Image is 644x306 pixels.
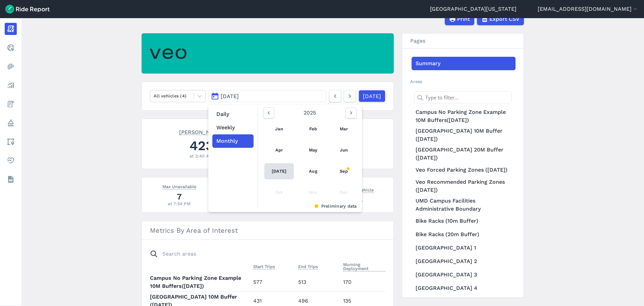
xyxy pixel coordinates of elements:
[332,184,355,201] div: Dec
[212,121,254,134] button: Weekly
[212,107,254,121] button: Daily
[412,195,516,214] a: UMD Campus Facilities Administrative Boundary
[302,142,325,158] a: May
[142,221,393,240] h3: Metrics By Area of Interest
[162,183,196,189] span: Max Unavailable
[5,136,17,148] a: Areas
[298,263,318,271] button: End Trips
[208,90,326,102] button: [DATE]
[5,155,17,167] a: Health
[263,203,357,209] div: Preliminary data
[264,184,294,201] div: Oct
[150,44,186,63] img: Veo
[412,163,516,177] a: Veo Forced Parking Zones ([DATE])
[5,98,17,110] a: Fees
[5,79,17,91] a: Analyze
[264,163,294,179] a: [DATE]
[477,13,524,25] button: Export CSV
[261,107,359,118] div: 2025
[5,23,17,35] a: Report
[412,177,516,195] a: Veo Recommended Parking Zones ([DATE])
[5,42,17,54] a: Realtime
[414,91,512,103] input: Type to filter...
[302,163,325,179] a: Aug
[150,191,208,203] div: 7
[150,136,253,155] div: 423
[5,117,17,129] a: Policy
[343,261,385,271] span: Morning Deployment
[332,163,355,179] a: Sep
[489,15,520,23] span: Export CSV
[296,273,340,292] td: 513
[457,15,470,23] span: Print
[412,144,516,163] a: [GEOGRAPHIC_DATA] 20M Buffer ([DATE])
[5,173,17,185] a: Datasets
[332,142,355,158] a: Jun
[5,60,17,73] a: Heatmaps
[253,263,275,269] span: Start Trips
[412,268,516,281] a: [GEOGRAPHIC_DATA] 3
[412,228,516,241] a: Bike Racks (20m Buffer)
[410,78,516,85] h2: Areas
[412,255,516,268] a: [GEOGRAPHIC_DATA] 2
[221,93,239,99] span: [DATE]
[412,107,516,126] a: Campus No Parking Zone Example 10M Buffers([DATE])
[412,214,516,228] a: Bike Racks (10m Buffer)
[445,13,474,25] button: Print
[212,134,254,148] button: Monthly
[264,142,294,158] a: Apr
[253,263,275,271] button: Start Trips
[412,241,516,255] a: [GEOGRAPHIC_DATA] 1
[150,201,208,207] div: at 7:54 PM
[412,126,516,144] a: [GEOGRAPHIC_DATA] 10M Buffer ([DATE])
[343,261,385,273] button: Morning Deployment
[332,121,355,137] a: Mar
[146,248,381,260] input: Search areas
[430,5,517,13] a: [GEOGRAPHIC_DATA][US_STATE]
[179,128,224,135] span: [PERSON_NAME]
[402,34,524,49] h3: Pages
[150,273,251,292] th: Campus No Parking Zone Example 10M Buffers([DATE])
[538,5,639,13] button: [EMAIL_ADDRESS][DOMAIN_NAME]
[302,184,325,201] div: Nov
[251,273,296,292] td: 577
[340,273,385,292] td: 170
[302,121,325,137] a: Feb
[5,5,50,13] img: Ride Report
[359,90,385,102] a: [DATE]
[298,263,318,269] span: End Trips
[264,121,294,137] a: Jan
[150,153,253,159] div: at 2:40 AM
[412,57,516,70] a: Summary
[412,281,516,295] a: [GEOGRAPHIC_DATA] 4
